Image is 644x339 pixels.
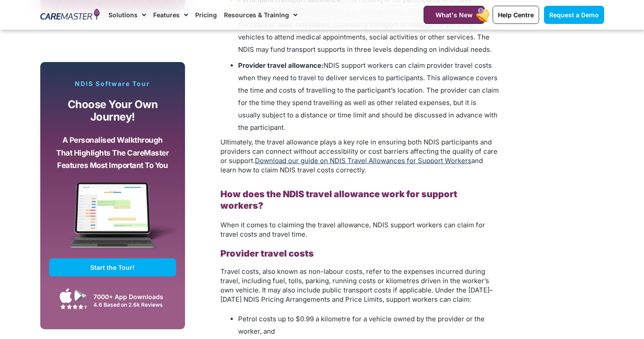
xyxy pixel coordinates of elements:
[544,6,604,24] a: Request a Demo
[238,315,485,335] span: Petrol costs up to $0.99 a kilometre for a vehicle owned by the provider or the worker, and
[220,189,457,211] b: How does the NDIS travel allowance work for support workers?
[40,8,100,22] img: CareMaster Logo
[56,134,170,172] p: A personalised walkthrough that highlights the CareMaster features most important to you
[49,80,177,88] p: NDIS Software Tour
[93,301,172,308] div: 4.6 Based on 2.6k Reviews
[220,267,493,304] span: Travel costs, also known as non-labour costs, refer to the expenses incurred during travel, inclu...
[49,258,177,277] a: Start the Tour!
[493,6,539,24] a: Help Centre
[93,292,172,301] div: 7000+ App Downloads
[238,61,324,70] b: Provider travel allowance:
[498,11,534,19] span: Help Centre
[424,6,485,24] a: What's New
[220,221,485,238] span: When it comes to claiming the travel allowance, NDIS support workers can claim for travel costs a...
[549,11,599,19] span: Request a Demo
[238,61,499,132] span: NDIS support workers can claim provider travel costs when they need to travel to deliver services...
[255,156,471,165] a: Download our guide on NDIS Travel Allowances for Support Workers
[436,11,473,19] span: What's New
[49,182,177,258] img: CareMaster Software Mockup on Screen
[60,304,87,309] img: Google Play Store App Review Stars
[74,289,87,302] img: Google Play App Icon
[60,288,72,303] img: Apple App Store Icon
[220,138,497,174] span: Ultimately, the travel allowance plays a key role in ensuring both NDIS participants and provider...
[90,264,135,271] span: Start the Tour!
[220,248,314,259] b: Provider travel costs
[56,98,170,124] p: Choose your own journey!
